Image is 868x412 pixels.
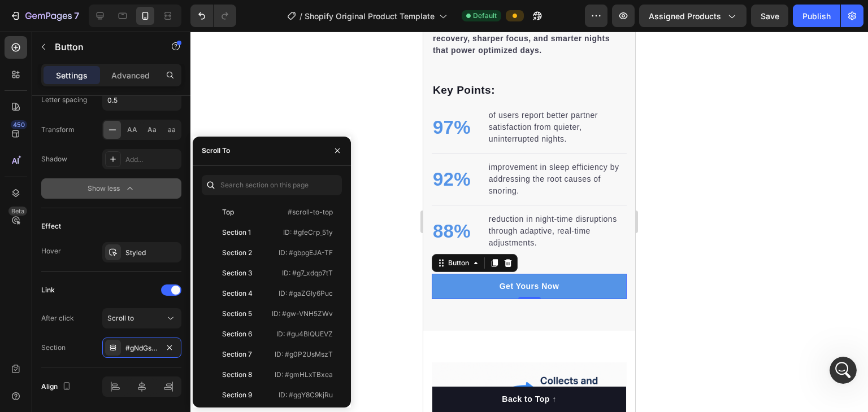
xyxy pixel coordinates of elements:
button: Save [751,5,788,27]
div: SnoreX says… [9,68,217,135]
div: yes please [PERSON_NAME] [98,50,208,61]
span: Scroll to [107,314,134,322]
div: Top [222,207,234,217]
div: Button [23,226,48,236]
div: Section 1 [222,227,251,238]
div: Understood, please wait for me a minute to review your design, I'll be right back [18,142,176,176]
div: yes please [PERSON_NAME] [89,43,217,68]
div: Add... [125,155,179,165]
span: AA [127,125,137,135]
p: ID: #gmHLxTBxea [275,370,333,380]
div: Show less [88,183,136,194]
button: Upload attachment [54,326,63,335]
div: Transform [41,125,75,135]
p: Key Points: [10,51,202,67]
p: of users report better partner satisfaction from quieter, uninterrupted nights. [66,78,202,113]
p: ID: #gbpgEJA-TF [279,248,333,258]
div: 450 [11,120,27,129]
span: Assigned Products [649,10,721,22]
img: Profile image for Harry [32,6,50,24]
button: Home [177,5,198,26]
div: Section 3 [222,268,252,278]
button: Publish [793,5,840,27]
div: Understood, please wait for me a minute to review your design, I'll be right back [9,135,185,182]
div: Scroll To [202,146,230,156]
iframe: Intercom live chat [830,357,857,384]
p: improvement in sleep efficiency by addressing the root causes of snoring. [66,130,202,165]
div: Align [41,379,73,395]
div: Section 4 [222,288,253,299]
p: ID: #gu4BlQUEVZ [276,329,333,339]
p: 7 [74,9,79,23]
div: Back to Top ↑ [79,362,133,374]
div: Publish [802,10,831,22]
p: reduction in night-time disruptions through adaptive, real-time adjustments. [66,182,202,217]
div: Section 2 [222,248,252,258]
span: Default [473,11,497,21]
div: Hover [41,246,61,256]
div: Harry says… [9,225,217,391]
div: Undo/Redo [190,5,236,27]
button: go back [7,5,29,26]
p: Button [55,40,151,54]
div: Section 9 [222,390,252,400]
div: i want that when a get yours now button is pressed it redirects to the bundle section of my page,... [50,75,208,119]
button: Show less [41,178,181,199]
p: Get Yours Now [76,249,136,261]
input: Auto [103,90,181,110]
textarea: Message… [10,302,216,321]
div: #gNdGsClNHP [125,343,158,353]
div: Styled [125,248,179,258]
input: Search section on this page [202,175,342,195]
div: SnoreX says… [9,191,217,225]
div: Section 5 [222,309,252,319]
div: Effect [41,221,61,231]
a: Get Yours Now [8,242,203,268]
button: Emoji picker [18,326,27,335]
button: Gif picker [36,326,45,335]
p: ID: #gfeCrp_51y [283,227,333,238]
div: Section 8 [222,370,252,380]
button: Scroll to [102,308,181,328]
p: Advanced [111,69,150,81]
span: Save [761,11,779,21]
span: / [300,10,302,22]
div: thank you so much [123,191,217,216]
p: ID: #ggY8C9kjRu [279,390,333,400]
iframe: Design area [423,32,635,412]
p: 92% [10,134,47,162]
div: thank you so much [132,198,208,209]
div: Close [198,5,219,25]
span: Shopify Original Product Template [305,10,435,22]
button: Send a message… [194,321,212,339]
p: ID: #g0P2UsMszT [275,349,333,360]
div: SnoreX says… [9,43,217,69]
span: Aa [147,125,157,135]
p: #scroll-to-top [288,207,333,217]
div: After click [41,313,74,323]
span: aa [168,125,176,135]
div: Section 7 [222,349,252,360]
p: Active [55,14,77,25]
button: Back to Top ↑ [9,355,203,380]
button: 7 [5,5,84,27]
p: 97% [10,82,47,110]
div: i want that when a get yours now button is pressed it redirects to the bundle section of my page,... [41,68,217,126]
div: Link [41,285,55,295]
p: ID: #gw-VNH5ZWv [272,309,333,319]
p: Settings [56,69,88,81]
p: ID: #g7_xdqp7tT [282,268,333,278]
h1: [PERSON_NAME] [55,6,128,14]
div: Shadow [41,154,67,164]
div: Section [41,343,66,353]
p: ID: #gaZGIy6Puc [279,288,333,299]
p: 88% [10,186,47,214]
div: Harry says… [9,135,217,191]
button: Assigned Products [639,5,747,27]
div: Section 6 [222,329,252,339]
div: Beta [8,207,27,216]
div: Letter spacing [41,95,87,105]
